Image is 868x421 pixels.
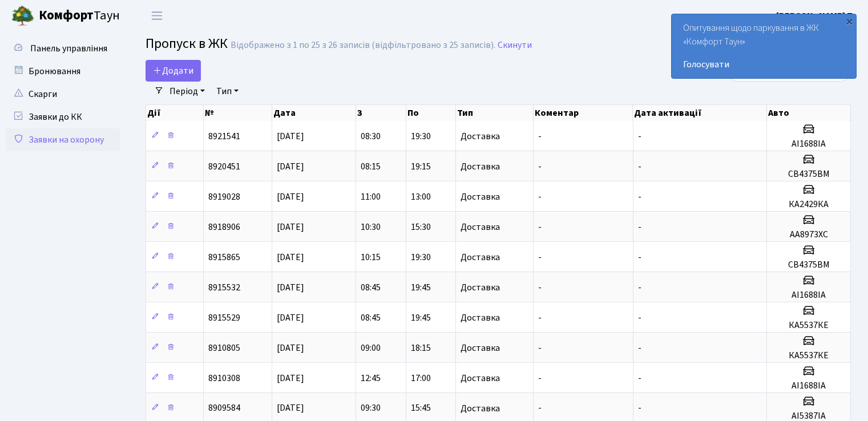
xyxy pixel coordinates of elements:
[143,6,171,25] button: Переключити навігацію
[277,191,304,203] span: [DATE]
[538,191,542,203] span: -
[638,402,641,415] span: -
[208,372,240,384] span: 8910308
[411,372,431,384] span: 17:00
[277,160,304,173] span: [DATE]
[498,40,532,51] a: Скинути
[208,191,240,203] span: 8919028
[411,402,431,415] span: 15:45
[411,160,431,173] span: 19:15
[6,106,120,128] a: Заявки до КК
[6,60,120,83] a: Бронювання
[772,199,846,210] h5: КА2429КА
[11,5,34,27] img: logo.png
[456,105,534,121] th: Тип
[277,372,304,384] span: [DATE]
[772,350,846,361] h5: КА5537КЕ
[208,251,240,264] span: 8915865
[461,283,500,292] span: Доставка
[672,14,856,78] div: Опитування щодо паркування в ЖК «Комфорт Таун»
[361,311,381,324] span: 08:45
[461,253,500,262] span: Доставка
[272,105,356,121] th: Дата
[538,251,542,264] span: -
[461,162,500,171] span: Доставка
[633,105,767,121] th: Дата активації
[772,169,846,180] h5: СВ4375ВМ
[538,311,542,324] span: -
[39,6,120,26] span: Таун
[208,311,240,324] span: 8915529
[767,105,851,121] th: Авто
[411,191,431,203] span: 13:00
[208,402,240,415] span: 8909584
[212,82,243,101] a: Тип
[538,372,542,384] span: -
[146,60,201,82] a: Додати
[638,311,641,324] span: -
[411,221,431,233] span: 15:30
[638,342,641,354] span: -
[361,342,381,354] span: 09:00
[39,6,94,25] b: Комфорт
[208,281,240,294] span: 8915532
[356,105,406,121] th: З
[361,130,381,143] span: 08:30
[638,191,641,203] span: -
[538,130,542,143] span: -
[638,281,641,294] span: -
[411,342,431,354] span: 18:15
[361,251,381,264] span: 10:15
[361,402,381,415] span: 09:30
[638,251,641,264] span: -
[277,402,304,415] span: [DATE]
[361,160,381,173] span: 08:15
[461,343,500,353] span: Доставка
[461,132,500,141] span: Доставка
[208,221,240,233] span: 8918906
[231,40,495,51] div: Відображено з 1 по 25 з 26 записів (відфільтровано з 25 записів).
[30,42,107,55] span: Панель управління
[153,64,193,77] span: Додати
[277,342,304,354] span: [DATE]
[772,290,846,301] h5: АІ1688ІА
[638,130,641,143] span: -
[411,130,431,143] span: 19:30
[6,128,120,151] a: Заявки на охорону
[277,130,304,143] span: [DATE]
[538,342,542,354] span: -
[6,83,120,106] a: Скарги
[772,320,846,331] h5: КА5537КЕ
[461,374,500,383] span: Доставка
[538,281,542,294] span: -
[776,10,854,22] b: [PERSON_NAME] Т.
[638,372,641,384] span: -
[534,105,633,121] th: Коментар
[6,37,120,60] a: Панель управління
[277,251,304,264] span: [DATE]
[361,372,381,384] span: 12:45
[361,221,381,233] span: 10:30
[772,380,846,391] h5: АІ1688ІА
[461,222,500,232] span: Доставка
[772,229,846,240] h5: АА8973ХС
[208,342,240,354] span: 8910805
[461,313,500,322] span: Доставка
[165,82,209,101] a: Період
[772,139,846,149] h5: АІ1688ІА
[411,251,431,264] span: 19:30
[208,160,240,173] span: 8920451
[361,281,381,294] span: 08:45
[538,402,542,415] span: -
[208,130,240,143] span: 8921541
[772,260,846,270] h5: СВ4375ВМ
[538,160,542,173] span: -
[461,404,500,413] span: Доставка
[277,311,304,324] span: [DATE]
[146,34,228,54] span: Пропуск в ЖК
[411,311,431,324] span: 19:45
[277,221,304,233] span: [DATE]
[277,281,304,294] span: [DATE]
[638,160,641,173] span: -
[776,9,854,23] a: [PERSON_NAME] Т.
